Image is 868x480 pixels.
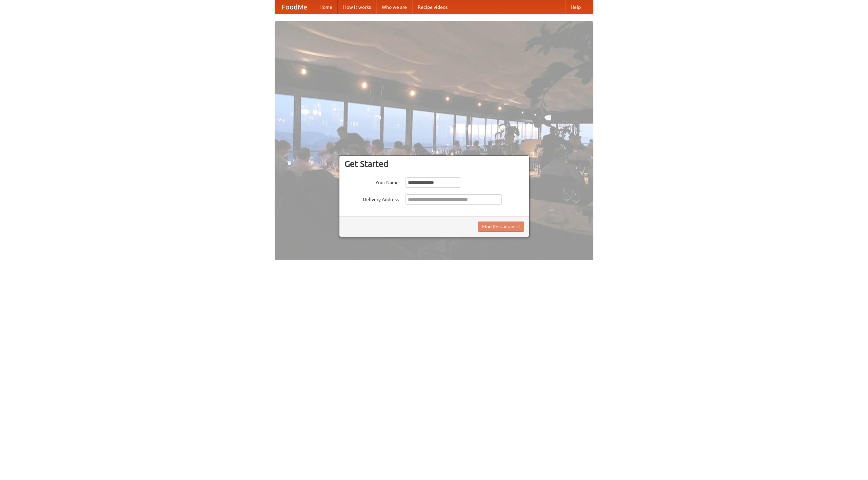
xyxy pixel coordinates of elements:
a: FoodMe [275,0,314,14]
a: How it works [338,0,376,14]
a: Recipe videos [412,0,453,14]
label: Delivery Address [344,194,399,203]
a: Home [314,0,338,14]
label: Your Name [344,177,399,186]
h3: Get Started [344,159,524,169]
a: Who we are [376,0,412,14]
a: Help [565,0,586,14]
button: Find Restaurants! [478,222,524,232]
